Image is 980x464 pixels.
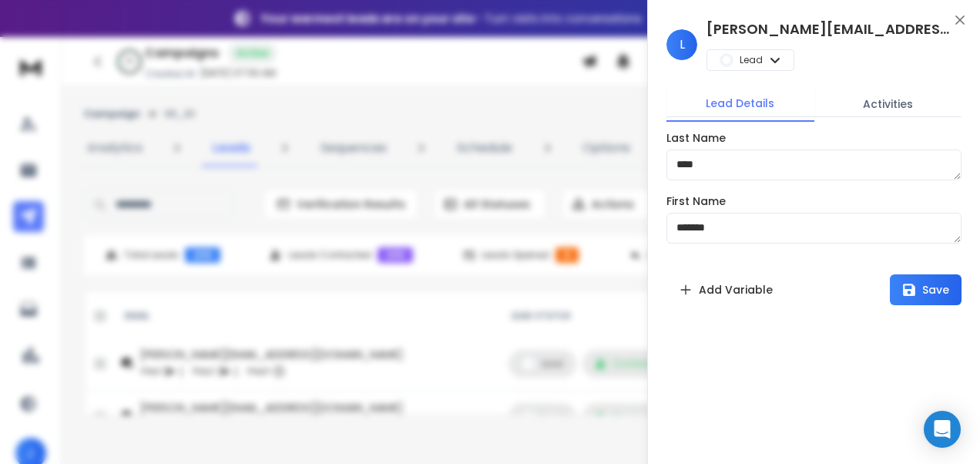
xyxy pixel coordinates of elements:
button: Add Variable [666,274,785,305]
button: Lead Details [666,86,814,122]
p: Lead [740,54,763,66]
button: Activities [814,87,962,121]
span: L [666,29,697,60]
button: Save [890,274,962,305]
div: Open Intercom Messenger [924,411,961,448]
label: First Name [666,196,726,207]
h1: [PERSON_NAME][EMAIL_ADDRESS][DOMAIN_NAME] [706,18,953,40]
label: Last Name [666,133,726,143]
